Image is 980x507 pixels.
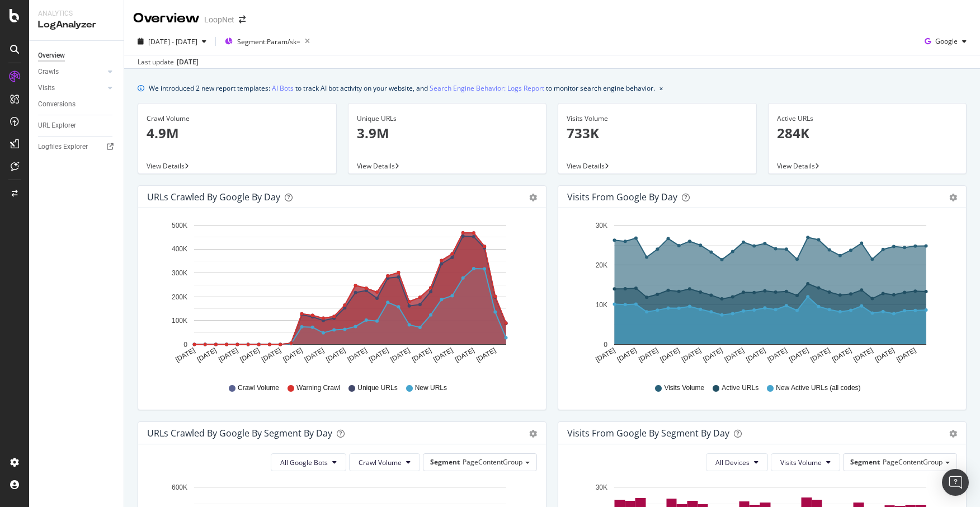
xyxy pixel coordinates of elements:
[809,346,832,364] text: [DATE]
[567,114,748,124] div: Visits Volume
[303,346,326,364] text: [DATE]
[942,469,969,496] div: Open Intercom Messenger
[664,383,704,393] span: Visits Volume
[475,346,497,364] text: [DATE]
[38,50,65,62] div: Overview
[272,82,294,94] a: AI Bots
[38,82,105,94] a: Visits
[715,458,750,467] span: All Devices
[147,124,328,143] p: 4.9M
[776,383,860,393] span: New Active URLs (all codes)
[138,57,199,67] div: Last update
[271,453,346,471] button: All Google Bots
[949,430,957,438] div: gear
[567,124,748,143] p: 733K
[567,428,729,439] div: Visits from Google By Segment By Day
[148,37,197,46] span: [DATE] - [DATE]
[745,346,767,364] text: [DATE]
[935,36,958,46] span: Google
[852,346,874,364] text: [DATE]
[777,114,958,124] div: Active URLs
[949,194,957,201] div: gear
[411,346,433,364] text: [DATE]
[147,217,537,373] svg: A chart.
[38,141,88,153] div: Logfiles Explorer
[217,346,239,364] text: [DATE]
[788,346,810,364] text: [DATE]
[604,341,607,349] text: 0
[920,32,971,50] button: Google
[133,32,211,50] button: [DATE] - [DATE]
[596,483,607,491] text: 30K
[346,346,369,364] text: [DATE]
[133,9,200,28] div: Overview
[172,293,187,301] text: 200K
[357,124,538,143] p: 3.9M
[38,66,105,78] a: Crawls
[895,346,917,364] text: [DATE]
[357,161,395,171] span: View Details
[389,346,412,364] text: [DATE]
[239,16,246,24] div: arrow-right-arrow-left
[368,346,390,364] text: [DATE]
[172,246,187,253] text: 400K
[147,161,185,171] span: View Details
[138,82,967,94] div: info banner
[238,383,279,393] span: Crawl Volume
[567,161,605,171] span: View Details
[174,346,196,364] text: [DATE]
[204,14,234,25] div: LoopNet
[454,346,476,364] text: [DATE]
[147,428,332,439] div: URLs Crawled by Google By Segment By Day
[239,346,261,364] text: [DATE]
[237,37,300,46] span: Segment: Param/sk=
[220,32,314,50] button: Segment:Param/sk=
[38,98,76,110] div: Conversions
[415,383,447,393] span: New URLs
[637,346,659,364] text: [DATE]
[324,346,347,364] text: [DATE]
[260,346,282,364] text: [DATE]
[596,301,607,309] text: 10K
[567,217,957,373] svg: A chart.
[196,346,218,364] text: [DATE]
[722,383,758,393] span: Active URLs
[883,457,943,467] span: PageContentGroup
[874,346,896,364] text: [DATE]
[616,346,638,364] text: [DATE]
[38,50,116,62] a: Overview
[38,66,59,78] div: Crawls
[172,483,187,491] text: 600K
[38,120,76,132] div: URL Explorer
[172,269,187,277] text: 300K
[680,346,703,364] text: [DATE]
[349,453,420,471] button: Crawl Volume
[463,457,522,467] span: PageContentGroup
[38,82,55,94] div: Visits
[594,346,616,364] text: [DATE]
[147,114,328,124] div: Crawl Volume
[357,114,538,124] div: Unique URLs
[38,9,115,18] div: Analytics
[281,346,304,364] text: [DATE]
[430,82,544,94] a: Search Engine Behavior: Logs Report
[172,222,187,229] text: 500K
[147,191,280,203] div: URLs Crawled by Google by day
[596,261,607,269] text: 20K
[766,346,789,364] text: [DATE]
[701,346,724,364] text: [DATE]
[723,346,746,364] text: [DATE]
[529,430,537,438] div: gear
[38,141,116,153] a: Logfiles Explorer
[780,458,822,467] span: Visits Volume
[659,346,681,364] text: [DATE]
[183,341,187,349] text: 0
[177,57,199,67] div: [DATE]
[529,194,537,201] div: gear
[567,191,677,203] div: Visits from Google by day
[149,82,655,94] div: We introduced 2 new report templates: to track AI bot activity on your website, and to monitor se...
[357,383,397,393] span: Unique URLs
[777,124,958,143] p: 284K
